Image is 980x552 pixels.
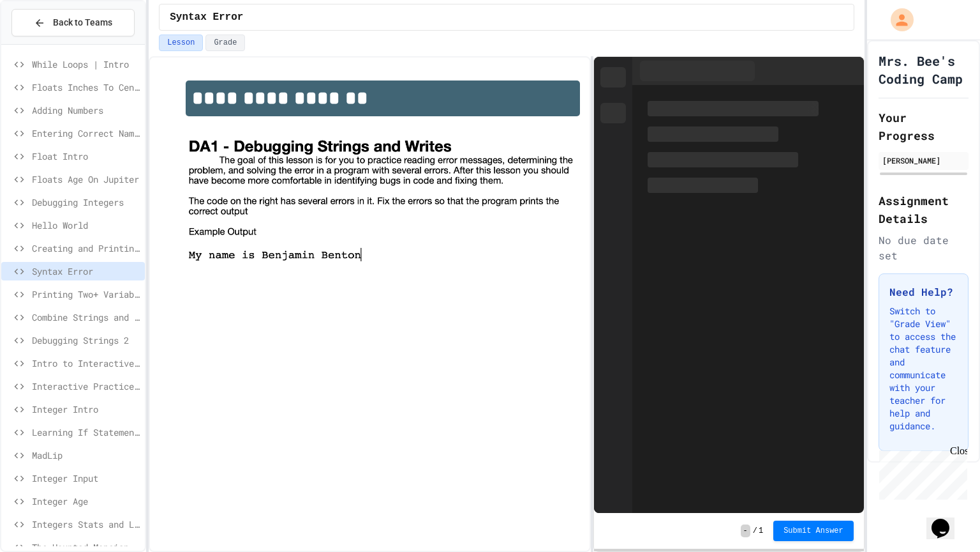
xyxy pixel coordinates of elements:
span: Intro to Interactive Programs [32,356,140,370]
h1: Mrs. Bee's Coding Camp [879,52,969,88]
span: Combine Strings and Literals [32,310,140,324]
div: Chat with us now!Close [5,5,88,81]
h2: Your Progress [879,109,969,144]
span: Integer Age [32,494,140,508]
span: / [753,526,757,536]
span: Hello World [32,218,140,232]
span: Syntax Error [170,10,243,25]
h2: Assignment Details [879,192,969,227]
button: Back to Teams [11,9,135,36]
span: MadLip [32,448,140,462]
button: Grade [205,34,245,51]
div: No due date set [879,233,969,263]
span: Syntax Error [32,264,140,278]
span: Integers Stats and Leveling [32,517,140,531]
span: Printing Two+ Variables [32,287,140,301]
iframe: chat widget [926,501,967,539]
div: [PERSON_NAME] [882,155,965,166]
button: Lesson [159,34,203,51]
div: My Account [877,5,917,34]
span: Float Intro [32,149,140,163]
span: Creating and Printing a String Variable [32,241,140,255]
span: While Loops | Intro [32,57,140,71]
span: Integer Input [32,471,140,485]
h3: Need Help? [889,284,958,300]
span: Back to Teams [53,16,112,29]
span: 1 [759,526,763,536]
p: Switch to "Grade View" to access the chat feature and communicate with your teacher for help and ... [889,305,958,433]
span: Interactive Practice - Who Are You? [32,379,140,393]
span: Adding Numbers [32,103,140,117]
span: Entering Correct Name Input [32,126,140,140]
span: Learning If Statements [32,425,140,439]
span: Integer Intro [32,402,140,416]
span: Floats Inches To Centimeters [32,80,140,94]
span: Submit Answer [783,526,843,536]
button: Submit Answer [773,521,854,541]
span: - [741,525,750,537]
iframe: chat widget [874,445,967,500]
span: Debugging Integers [32,195,140,209]
span: Floats Age On Jupiter [32,172,140,186]
span: Debugging Strings 2 [32,333,140,347]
